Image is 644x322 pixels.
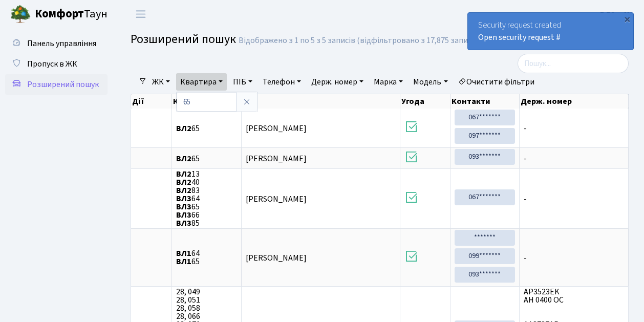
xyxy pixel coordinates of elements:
span: - [524,254,624,262]
a: Держ. номер [307,73,368,91]
th: Дії [131,94,172,109]
a: ПІБ [229,73,256,91]
span: - [524,195,624,203]
b: ВЛ2 [176,168,191,180]
th: ПІБ [242,94,400,109]
a: Панель управління [5,33,108,54]
a: Очистити фільтри [454,73,539,91]
b: Комфорт [35,6,84,22]
b: ВЛ1 [176,248,191,259]
div: Відображено з 1 по 5 з 5 записів (відфільтровано з 17,875 записів). [239,36,482,46]
b: ВЛ3 [176,193,191,204]
span: 64 65 [176,249,237,266]
span: - [524,124,624,133]
span: 65 [176,124,237,133]
th: Угода [400,94,450,109]
th: Квартира [172,94,242,109]
a: Пропуск в ЖК [5,54,108,74]
a: Телефон [259,73,305,91]
span: Розширений пошук [27,79,99,90]
span: [PERSON_NAME] [246,153,307,164]
b: ВЛ3 [176,218,191,229]
div: Security request created [468,13,633,50]
b: ВЛ2 -. К. [600,9,632,20]
b: ВЛ3 [176,201,191,212]
span: - [524,155,624,163]
b: ВЛ2 [176,153,191,164]
a: ВЛ2 -. К. [600,8,632,20]
span: Пропуск в ЖК [27,58,77,70]
span: Таун [35,6,108,23]
a: ЖК [148,73,174,91]
span: Розширений пошук [131,30,236,48]
div: × [622,14,632,24]
span: Панель управління [27,38,96,49]
a: Квартира [176,73,227,91]
b: ВЛ3 [176,209,191,221]
th: Контакти [450,94,520,109]
th: Держ. номер [520,94,629,109]
img: logo.png [10,4,31,25]
span: 13 40 83 64 65 66 85 [176,170,237,227]
button: Переключити навігацію [128,6,154,23]
a: Розширений пошук [5,74,108,95]
span: [PERSON_NAME] [246,194,307,205]
a: Open security request # [478,32,561,43]
b: ВЛ2 [176,177,191,188]
span: [PERSON_NAME] [246,123,307,134]
b: ВЛ2 [176,185,191,196]
b: ВЛ2 [176,123,191,134]
span: [PERSON_NAME] [246,252,307,264]
a: Модель [409,73,452,91]
a: Марка [370,73,407,91]
input: Пошук... [518,54,629,73]
span: 65 [176,155,237,163]
b: ВЛ1 [176,256,191,267]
